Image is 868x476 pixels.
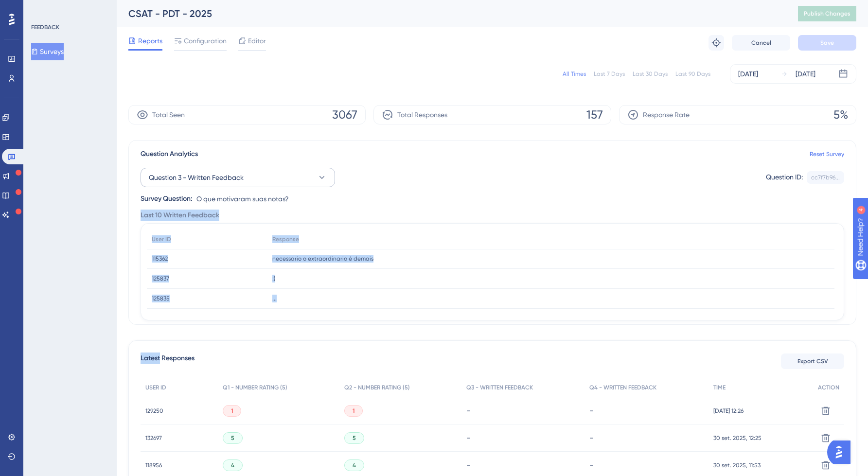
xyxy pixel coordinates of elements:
[820,39,834,47] span: Save
[248,35,266,47] span: Editor
[184,35,227,47] span: Configuration
[633,70,668,78] div: Last 30 Days
[796,68,815,80] div: [DATE]
[145,407,163,415] span: 129250
[272,235,299,243] span: Response
[466,460,580,470] div: -
[594,70,625,78] div: Last 7 Days
[586,107,603,123] span: 157
[141,148,198,160] span: Question Analytics
[751,39,771,47] span: Cancel
[152,275,169,282] span: 125837
[31,43,64,60] button: Surveys
[827,438,856,467] iframe: UserGuiding AI Assistant Launcher
[272,295,277,302] span: ...
[231,407,233,415] span: 1
[145,461,162,469] span: 118956
[141,193,193,205] div: Survey Question:
[223,384,287,391] span: Q1 - NUMBER RATING (5)
[23,2,61,14] span: Need Help?
[713,407,744,415] span: [DATE] 12:26
[141,353,195,370] span: Latest Responses
[804,10,850,18] span: Publish Changes
[643,109,690,121] span: Response Rate
[781,353,844,369] button: Export CSV
[272,275,275,282] span: :)
[145,434,162,442] span: 132697
[732,35,790,51] button: Cancel
[833,107,848,123] span: 5%
[152,295,170,302] span: 125835
[141,168,335,187] button: Question 3 - Written Feedback
[466,384,533,391] span: Q3 - WRITTEN FEEDBACK
[128,7,774,20] div: CSAT - PDT - 2025
[353,434,356,442] span: 5
[589,460,703,470] div: -
[31,23,59,31] div: FEEDBACK
[145,384,166,391] span: USER ID
[766,171,803,184] div: Question ID:
[138,35,162,47] span: Reports
[797,357,828,365] span: Export CSV
[713,434,762,442] span: 30 set. 2025, 12:25
[332,107,357,123] span: 3067
[353,407,354,415] span: 1
[196,193,289,205] span: O que motivaram suas notas?
[713,384,726,391] span: TIME
[397,109,447,121] span: Total Responses
[738,68,758,80] div: [DATE]
[68,5,71,13] div: 4
[231,434,234,442] span: 5
[344,384,410,391] span: Q2 - NUMBER RATING (5)
[798,6,856,21] button: Publish Changes
[149,172,244,183] span: Question 3 - Written Feedback
[152,235,171,243] span: User ID
[231,461,234,469] span: 4
[818,384,839,391] span: ACTION
[589,384,656,391] span: Q4 - WRITTEN FEEDBACK
[466,406,580,415] div: -
[675,70,710,78] div: Last 90 Days
[563,70,586,78] div: All Times
[152,109,185,121] span: Total Seen
[353,461,356,469] span: 4
[466,433,580,442] div: -
[810,150,844,158] a: Reset Survey
[811,174,840,181] div: cc7f7b96...
[589,406,703,415] div: -
[141,210,219,221] span: Last 10 Written Feedback
[152,255,168,263] span: 115362
[272,255,373,263] span: necessario o extraordinario é demais
[713,461,761,469] span: 30 set. 2025, 11:53
[798,35,856,51] button: Save
[589,433,703,442] div: -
